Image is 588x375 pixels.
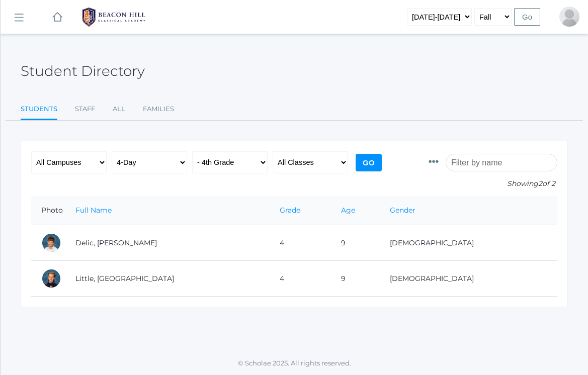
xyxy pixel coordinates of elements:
[341,206,355,215] a: Age
[76,5,151,30] img: BHCALogos-05-308ed15e86a5a0abce9b8dd61676a3503ac9727e845dece92d48e8588c001991.png
[514,8,540,26] input: Go
[75,99,95,119] a: Staff
[331,261,380,297] td: 9
[280,206,300,215] a: Grade
[31,196,65,225] th: Photo
[21,63,145,79] h2: Student Directory
[113,99,125,119] a: All
[446,154,557,171] input: Filter by name
[75,206,112,215] a: Full Name
[21,99,57,121] a: Students
[559,7,579,27] div: Heather Porter
[41,233,61,253] div: Luka Delic
[65,261,270,297] td: Little, [GEOGRAPHIC_DATA]
[429,178,557,189] p: Showing of 2
[65,225,270,261] td: Delic, [PERSON_NAME]
[1,358,588,368] p: © Scholae 2025. All rights reserved.
[380,225,557,261] td: [DEMOGRAPHIC_DATA]
[390,206,415,215] a: Gender
[270,261,330,297] td: 4
[356,154,382,171] input: Go
[143,99,174,119] a: Families
[380,261,557,297] td: [DEMOGRAPHIC_DATA]
[331,225,380,261] td: 9
[538,179,542,188] span: 2
[41,268,61,289] div: Savannah Little
[270,225,330,261] td: 4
